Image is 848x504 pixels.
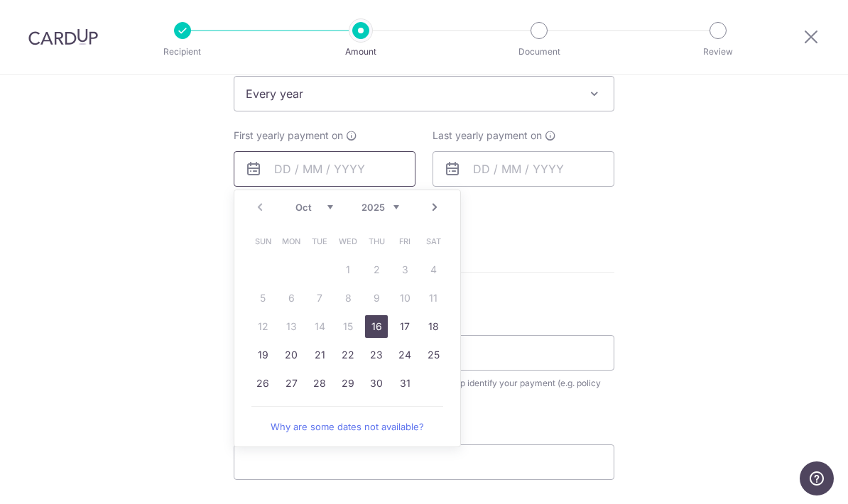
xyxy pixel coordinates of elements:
[665,45,771,59] p: Review
[486,45,592,59] p: Document
[365,230,388,253] span: Thursday
[234,151,415,187] input: DD / MM / YYYY
[337,372,359,395] a: 29
[251,230,274,253] span: Sunday
[280,344,303,366] a: 20
[251,412,443,441] a: Why are some dates not available?
[393,344,416,366] a: 24
[426,199,443,216] a: Next
[393,372,416,395] a: 31
[308,45,413,59] p: Amount
[28,28,98,45] img: CardUp
[393,230,416,253] span: Friday
[234,128,343,143] span: First yearly payment on
[433,151,614,187] input: DD / MM / YYYY
[422,315,445,338] a: 18
[234,76,614,111] span: Every year
[422,344,445,366] a: 25
[308,344,331,366] a: 21
[234,77,614,111] span: Every year
[280,372,303,395] a: 27
[130,45,235,59] p: Recipient
[251,372,274,395] a: 26
[251,344,274,366] a: 19
[365,344,388,366] a: 23
[433,128,542,143] span: Last yearly payment on
[280,230,303,253] span: Monday
[308,230,331,253] span: Tuesday
[337,344,359,366] a: 22
[422,230,445,253] span: Saturday
[800,461,834,497] iframe: Opens a widget where you can find more information
[308,372,331,395] a: 28
[393,315,416,338] a: 17
[337,230,359,253] span: Wednesday
[365,372,388,395] a: 30
[365,315,388,338] a: 16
